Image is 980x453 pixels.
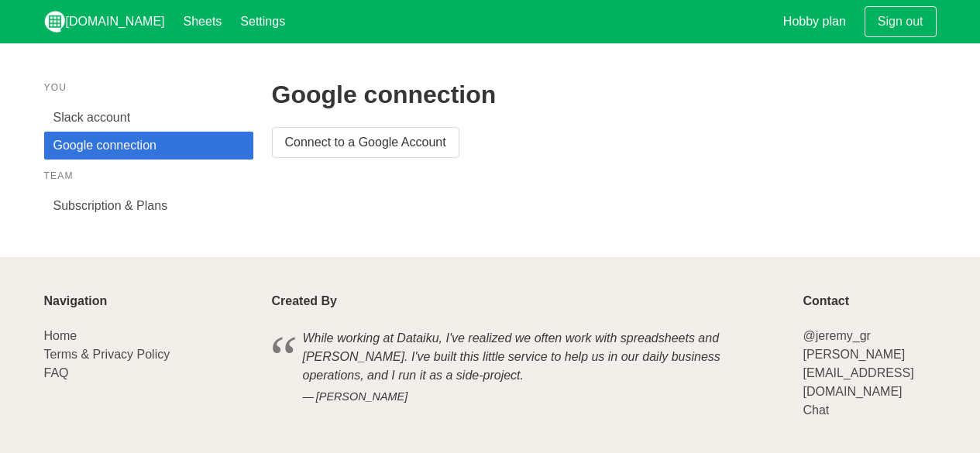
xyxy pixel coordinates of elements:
[803,329,870,342] a: @jeremy_gr
[44,366,69,379] a: FAQ
[44,348,170,361] a: Terms & Privacy Policy
[44,81,253,94] p: You
[272,81,937,108] h2: Google connection
[44,104,253,132] a: Slack account
[803,348,913,398] a: [PERSON_NAME][EMAIL_ADDRESS][DOMAIN_NAME]
[44,329,77,342] a: Home
[865,6,937,37] a: Sign out
[272,294,785,308] p: Created By
[44,192,253,220] a: Subscription & Plans
[44,169,253,183] p: Team
[272,327,785,408] blockquote: While working at Dataiku, I've realized we often work with spreadsheets and [PERSON_NAME]. I've b...
[44,132,253,160] a: Google connection
[303,389,754,406] cite: [PERSON_NAME]
[803,294,936,308] p: Contact
[272,127,459,158] a: Connect to a Google Account
[44,11,66,33] img: logo_v2_white.png
[44,294,253,308] p: Navigation
[803,403,829,417] a: Chat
